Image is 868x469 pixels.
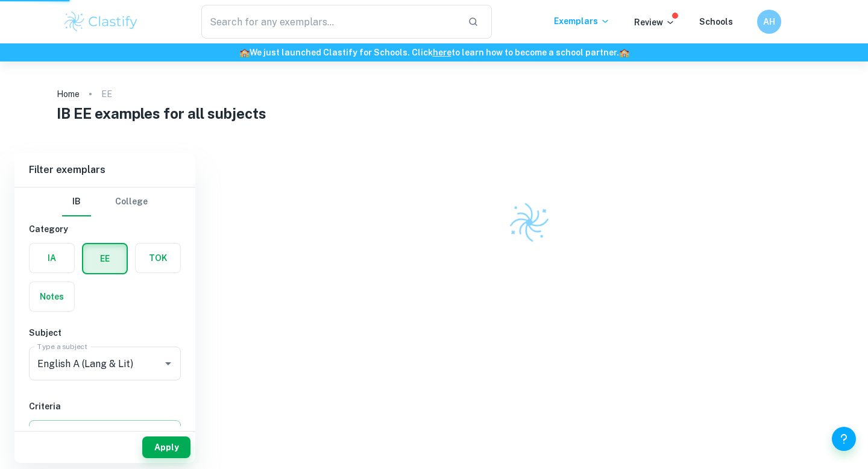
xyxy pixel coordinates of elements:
p: Exemplars [554,14,610,28]
div: Filter type choice [62,187,148,216]
p: Review [634,16,675,29]
button: Open [160,355,177,372]
button: EE [83,244,127,273]
h1: IB EE examples for all subjects [57,102,812,124]
button: College [115,187,148,216]
a: Home [57,86,80,102]
button: AH [757,10,781,34]
button: IB [62,187,91,216]
a: Schools [699,17,733,27]
span: 🏫 [239,48,250,57]
button: Select [29,420,181,442]
input: Search for any exemplars... [201,5,458,39]
p: EE [101,87,112,101]
h6: AH [763,15,776,28]
button: IA [30,244,74,272]
img: Clastify logo [63,10,139,34]
a: here [433,48,451,57]
h6: Criteria [29,400,181,413]
h6: Subject [29,326,181,339]
button: Notes [30,282,74,311]
button: Apply [142,436,190,458]
h6: We just launched Clastify for Schools. Click to learn how to become a school partner. [2,46,866,59]
h6: Category [29,222,181,236]
label: Type a subject [37,341,87,351]
button: TOK [136,244,180,272]
img: Clastify logo [506,200,553,246]
button: Help and Feedback [832,427,856,451]
h6: Filter exemplars [14,153,195,187]
span: 🏫 [619,48,629,57]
